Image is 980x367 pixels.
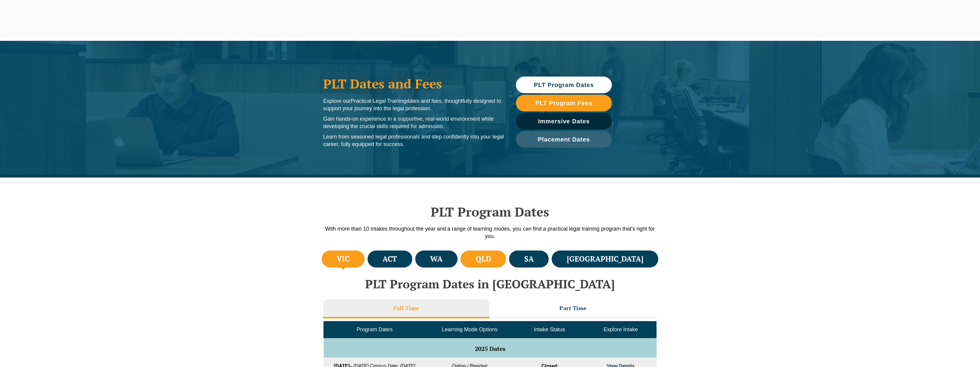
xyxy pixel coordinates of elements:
[337,254,349,264] h4: VIC
[430,254,443,264] h4: WA
[476,254,491,264] h4: QLD
[567,254,643,264] h4: [GEOGRAPHIC_DATA]
[538,136,590,142] span: Placement Dates
[323,97,504,112] p: Explore our dates and fees, thoughtfully designed to support your journey into the legal profession.
[357,326,393,332] span: Program Dates
[323,76,504,91] h1: PLT Dates and Fees
[524,254,534,264] h4: SA
[516,77,612,93] a: PLT Program Dates
[393,305,419,312] h3: Full Time
[320,225,660,240] p: With more than 10 intakes throughout the year and a range of learning modes, you can find a pract...
[320,277,660,290] h2: PLT Program Dates in [GEOGRAPHIC_DATA]
[535,100,592,106] span: PLT Program Fees
[534,326,565,332] span: Intake Status
[320,204,660,219] h2: PLT Program Dates
[351,98,406,104] span: Practical Legal Training
[382,254,397,264] h4: ACT
[516,95,612,111] a: PLT Program Fees
[534,82,594,88] span: PLT Program Dates
[538,118,590,124] span: Immersive Dates
[323,133,504,148] p: Learn from seasoned legal professionals and step confidently into your legal career, fully equipp...
[603,326,638,332] span: Explore Intake
[475,345,505,353] span: 2025 Dates
[559,305,587,312] h3: Part Time
[323,115,504,130] p: Gain hands-on experience in a supportive, real-world environment while developing the crucial ski...
[516,113,612,130] a: Immersive Dates
[442,326,497,332] span: Learning Mode Options
[516,131,612,148] a: Placement Dates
